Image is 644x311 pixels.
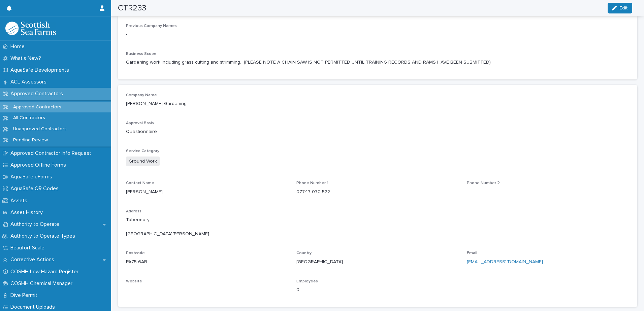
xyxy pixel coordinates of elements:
p: 0 [296,286,459,293]
span: Previous Company Names [126,24,177,28]
span: Phone Number 2 [467,181,500,185]
p: Document Uploads [8,304,60,310]
p: Tobermory [GEOGRAPHIC_DATA][PERSON_NAME] [126,216,629,237]
p: AquaSafe QR Codes [8,185,64,192]
p: Unapproved Contractors [8,126,72,132]
button: Edit [608,3,632,13]
h2: CTR233 [118,3,146,13]
p: - [126,31,288,38]
p: PA75 6AB [126,258,288,266]
span: Company Name [126,93,157,97]
p: Approved Offline Forms [8,162,71,168]
span: Contact Name [126,181,154,185]
span: Service Category [126,149,159,153]
p: Dive Permit [8,292,43,299]
p: Authority to Operate [8,221,65,228]
span: Approval Basis [126,121,154,125]
p: Asset History [8,209,48,216]
p: [PERSON_NAME] Gardening [126,100,629,107]
p: Authority to Operate Types [8,233,80,239]
p: All Contractors [8,115,51,121]
span: Business Scope [126,52,157,56]
p: [GEOGRAPHIC_DATA] [296,258,459,266]
span: Ground Work [126,157,160,166]
p: Gardening work including grass cutting and strimming. (PLEASE NOTE A CHAIN SAW IS NOT PERMITTED U... [126,59,629,66]
p: [PERSON_NAME] [126,188,288,196]
a: [EMAIL_ADDRESS][DOMAIN_NAME] [467,260,543,264]
span: Address [126,209,141,213]
p: - [126,286,288,293]
p: Approved Contractors [8,104,67,110]
p: What's New? [8,55,46,62]
span: Edit [619,6,628,10]
p: AquaSafe eForms [8,174,58,180]
p: COSHH Chemical Manager [8,280,78,287]
p: Home [8,43,30,50]
p: - [467,188,629,196]
span: Email [467,251,477,255]
p: Approved Contractors [8,91,68,97]
p: Assets [8,198,33,204]
p: Pending Review [8,137,53,143]
p: COSHH Low Hazard Register [8,269,84,275]
p: ACL Assessors [8,79,52,85]
p: 07747 070 522 [296,188,459,196]
p: Beaufort Scale [8,245,50,251]
p: Corrective Actions [8,256,60,263]
p: Approved Contractor Info Request [8,150,97,157]
span: Website [126,279,142,283]
p: AquaSafe Developments [8,67,74,73]
img: bPIBxiqnSb2ggTQWdOVV [5,22,56,35]
span: Employees [296,279,318,283]
span: Postcode [126,251,145,255]
span: Country [296,251,312,255]
p: Questionnaire [126,128,288,135]
span: Phone Number 1 [296,181,328,185]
